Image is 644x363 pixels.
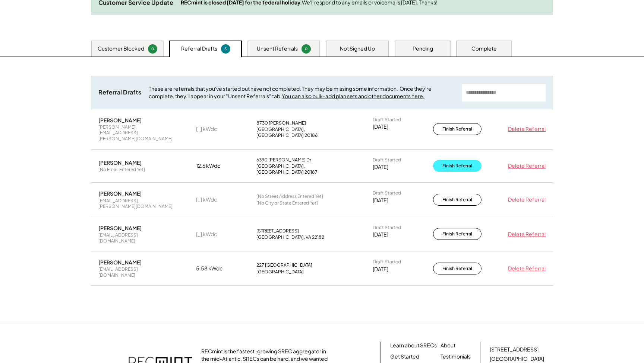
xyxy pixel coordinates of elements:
div: [DATE] [373,163,388,171]
div: [_] kWdc [196,231,233,238]
div: Delete Referral [505,196,546,203]
button: Finish Referral [433,228,482,240]
div: Delete Referral [505,125,546,133]
div: [DATE] [373,231,388,238]
div: Draft Started [373,225,401,231]
div: [EMAIL_ADDRESS][PERSON_NAME][DOMAIN_NAME] [98,198,173,209]
div: 5.58 kWdc [196,265,233,272]
div: [EMAIL_ADDRESS][DOMAIN_NAME] [98,266,173,278]
a: Testimonials [441,353,471,360]
div: Complete [471,45,497,52]
div: Referral Drafts [98,89,141,96]
div: [STREET_ADDRESS] [490,346,539,353]
div: [GEOGRAPHIC_DATA], [GEOGRAPHIC_DATA] 20187 [256,163,350,175]
div: 12.6 kWdc [196,162,233,170]
div: Referral Drafts [181,45,217,52]
div: 6390 [PERSON_NAME] Dr [256,157,311,163]
div: [PERSON_NAME] [98,259,142,266]
div: [PERSON_NAME] [98,117,142,123]
div: [STREET_ADDRESS] [256,228,299,234]
div: [EMAIL_ADDRESS][DOMAIN_NAME] [98,232,173,244]
div: [PERSON_NAME] [98,159,142,166]
div: [GEOGRAPHIC_DATA] [490,355,544,363]
a: You can also bulk-add plan sets and other documents here. [282,93,424,99]
div: [PERSON_NAME][EMAIL_ADDRESS][PERSON_NAME][DOMAIN_NAME] [98,124,173,142]
div: Delete Referral [505,162,546,170]
div: These are referrals that you've started but have not completed. They may be missing some informat... [149,85,454,100]
div: [_] kWdc [196,125,233,133]
div: 227 [GEOGRAPHIC_DATA] [256,262,312,268]
div: [DATE] [373,197,388,204]
div: Draft Started [373,157,401,163]
div: 5 [222,46,229,52]
button: Finish Referral [433,123,482,135]
div: Pending [413,45,433,52]
div: [_] kWdc [196,196,233,203]
div: 8730 [PERSON_NAME] [256,120,306,126]
a: Get Started [390,353,419,360]
div: 0 [149,46,156,52]
div: [DATE] [373,266,388,273]
div: Draft Started [373,117,401,123]
div: 0 [303,46,310,52]
button: Finish Referral [433,263,482,274]
div: Delete Referral [505,231,546,238]
div: [PERSON_NAME] [98,190,142,197]
div: [No Street Address Entered Yet] [256,193,323,199]
div: [GEOGRAPHIC_DATA], VA 22182 [256,234,324,240]
div: Unsent Referrals [257,45,298,52]
div: [GEOGRAPHIC_DATA], [GEOGRAPHIC_DATA] 20186 [256,126,350,138]
div: [No Email Entered Yet] [98,167,145,173]
div: Delete Referral [505,265,546,272]
div: Customer Blocked [98,45,144,52]
a: Learn about SRECs [390,342,437,349]
button: Finish Referral [433,160,482,172]
a: About [441,342,455,349]
div: Draft Started [373,190,401,196]
div: [GEOGRAPHIC_DATA] [256,269,304,275]
div: [No City or State Entered Yet] [256,200,318,206]
button: Finish Referral [433,194,482,206]
div: [DATE] [373,123,388,131]
div: [PERSON_NAME] [98,225,142,231]
div: Draft Started [373,259,401,265]
div: Not Signed Up [340,45,375,52]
